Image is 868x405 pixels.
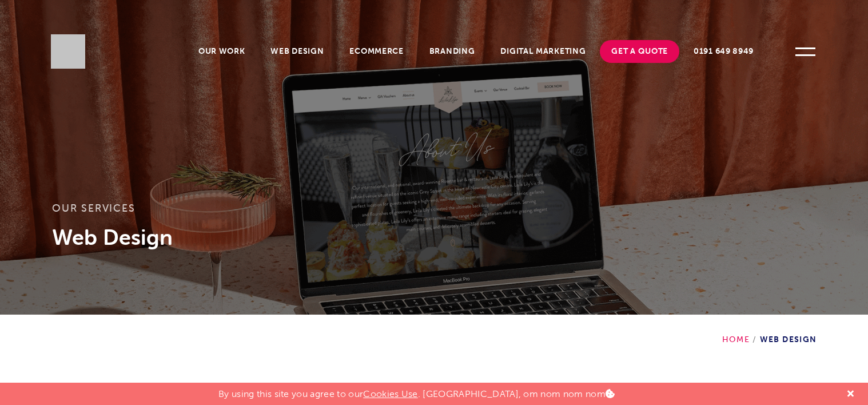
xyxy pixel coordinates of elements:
[722,335,750,344] a: Home
[338,40,415,63] a: Ecommerce
[750,335,759,344] span: /
[52,223,817,252] h1: Web Design
[722,315,817,344] div: Web Design
[489,40,597,63] a: Digital Marketing
[600,40,679,63] a: Get A Quote
[259,40,335,63] a: Web Design
[218,383,615,399] p: By using this site you agree to our . [GEOGRAPHIC_DATA], om nom nom nom
[418,40,487,63] a: Branding
[52,201,817,223] h3: Our services
[51,34,85,69] img: Sleeky Web Design Newcastle
[682,40,765,63] a: 0191 649 8949
[363,388,418,399] a: Cookies Use
[187,40,257,63] a: Our Work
